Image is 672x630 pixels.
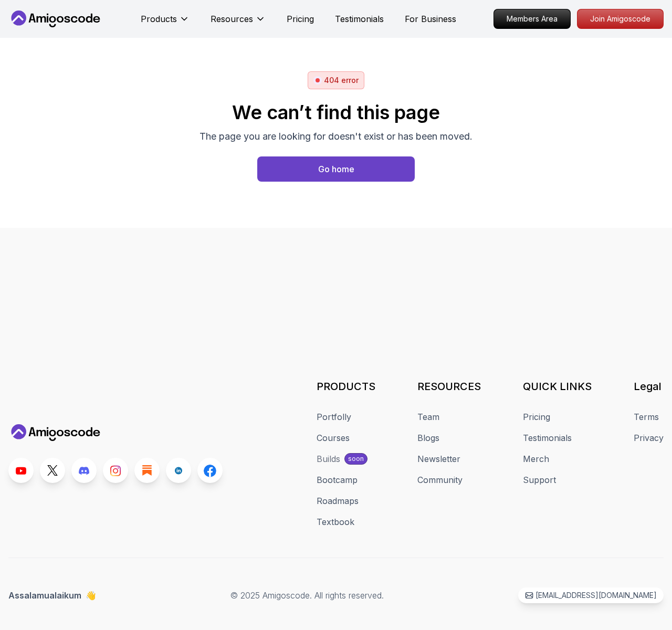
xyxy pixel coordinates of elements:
a: Instagram link [103,458,128,483]
p: Join Amigoscode [577,9,663,28]
button: Go home [257,156,415,182]
h3: PRODUCTS [317,379,375,394]
p: The page you are looking for doesn't exist or has been moved. [199,129,472,144]
a: [EMAIL_ADDRESS][DOMAIN_NAME] [518,587,664,603]
h3: Legal [634,379,664,394]
a: Support [523,474,556,486]
a: Testimonials [335,13,384,25]
a: Textbook [317,516,354,528]
a: Discord link [71,458,97,483]
a: For Business [405,13,456,25]
a: Members Area [493,9,571,29]
a: Pricing [523,411,550,423]
a: Twitter link [40,458,65,483]
h3: RESOURCES [417,379,481,394]
a: Privacy [634,432,664,444]
a: Merch [523,453,549,465]
a: Terms [634,411,659,423]
a: Blog link [134,458,160,483]
a: Testimonials [523,432,572,444]
a: Pricing [287,13,314,25]
p: 404 error [324,75,359,86]
p: Assalamualaikum [8,589,96,602]
a: Bootcamp [317,474,358,486]
p: Resources [211,13,253,25]
h3: QUICK LINKS [523,379,592,394]
a: Team [417,411,439,423]
a: Facebook link [197,458,223,483]
a: Roadmaps [317,495,359,507]
a: Community [417,474,463,486]
button: Resources [211,13,266,34]
p: soon [348,455,364,463]
a: Home page [257,156,415,182]
span: 👋 [86,589,97,602]
a: Blogs [417,432,439,444]
h2: We can’t find this page [199,102,472,123]
div: Builds [317,453,340,465]
a: Portfolly [317,411,351,423]
p: © 2025 Amigoscode. All rights reserved. [230,589,384,602]
a: Youtube link [8,458,34,483]
div: Go home [318,163,354,175]
a: Newsletter [417,453,460,465]
p: Members Area [494,9,570,28]
p: Products [141,13,177,25]
a: Courses [317,432,350,444]
p: [EMAIL_ADDRESS][DOMAIN_NAME] [535,590,657,601]
button: Products [141,13,190,34]
a: LinkedIn link [166,458,191,483]
a: Join Amigoscode [577,9,664,29]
